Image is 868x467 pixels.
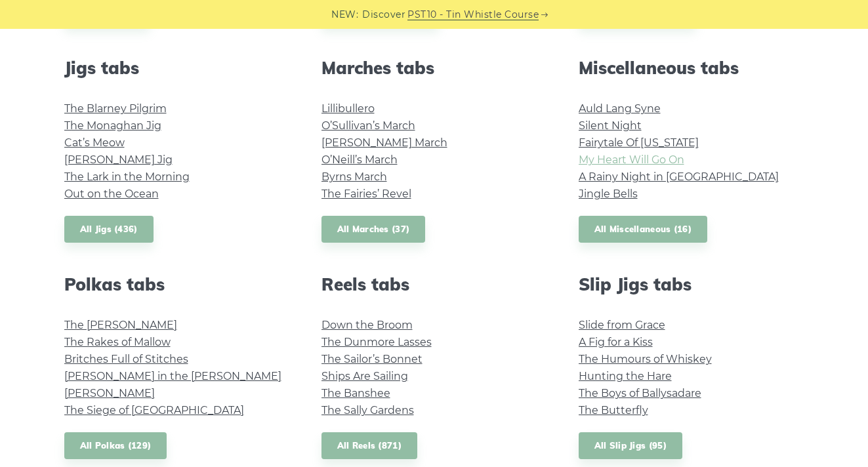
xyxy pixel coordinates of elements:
[579,171,779,183] a: A Rainy Night in [GEOGRAPHIC_DATA]
[579,188,638,200] a: Jingle Bells
[64,404,244,416] a: The Siege of [GEOGRAPHIC_DATA]
[331,7,358,22] span: NEW:
[321,171,387,183] a: Byrns March
[321,319,413,331] a: Down the Broom
[64,432,167,459] a: All Polkas (129)
[579,336,653,348] a: A Fig for a Kiss
[64,387,155,399] a: [PERSON_NAME]
[321,119,415,132] a: O’Sullivan’s March
[64,336,171,348] a: The Rakes of Mallow
[321,153,398,166] a: O’Neill’s March
[64,370,281,382] a: [PERSON_NAME] in the [PERSON_NAME]
[321,432,418,459] a: All Reels (871)
[64,353,188,365] a: Britches Full of Stitches
[321,274,547,294] h2: Reels tabs
[407,7,539,22] a: PST10 - Tin Whistle Course
[579,387,701,399] a: The Boys of Ballysadare
[579,274,804,294] h2: Slip Jigs tabs
[321,370,408,382] a: Ships Are Sailing
[321,58,547,78] h2: Marches tabs
[321,188,411,200] a: The Fairies’ Revel
[64,188,159,200] a: Out on the Ocean
[64,319,177,331] a: The [PERSON_NAME]
[579,153,684,166] a: My Heart Will Go On
[579,353,712,365] a: The Humours of Whiskey
[64,58,290,78] h2: Jigs tabs
[64,102,167,115] a: The Blarney Pilgrim
[579,319,665,331] a: Slide from Grace
[579,102,661,115] a: Auld Lang Syne
[64,119,161,132] a: The Monaghan Jig
[579,404,648,416] a: The Butterfly
[321,216,426,243] a: All Marches (37)
[321,404,414,416] a: The Sally Gardens
[579,58,804,78] h2: Miscellaneous tabs
[64,274,290,294] h2: Polkas tabs
[321,102,375,115] a: Lillibullero
[321,387,390,399] a: The Banshee
[579,216,708,243] a: All Miscellaneous (16)
[579,370,672,382] a: Hunting the Hare
[321,336,432,348] a: The Dunmore Lasses
[64,136,125,149] a: Cat’s Meow
[362,7,405,22] span: Discover
[579,119,642,132] a: Silent Night
[321,136,447,149] a: [PERSON_NAME] March
[64,171,190,183] a: The Lark in the Morning
[321,353,423,365] a: The Sailor’s Bonnet
[579,432,682,459] a: All Slip Jigs (95)
[64,216,154,243] a: All Jigs (436)
[579,136,699,149] a: Fairytale Of [US_STATE]
[64,153,173,166] a: [PERSON_NAME] Jig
